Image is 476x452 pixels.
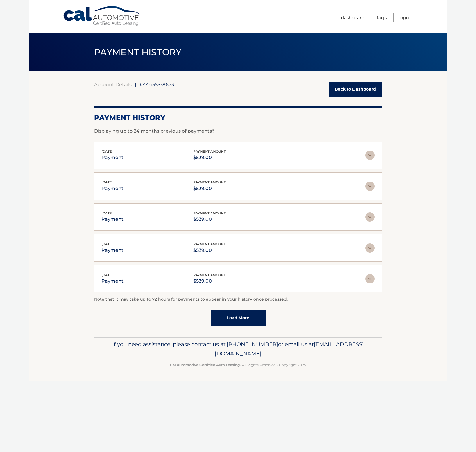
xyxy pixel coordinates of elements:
[365,151,375,160] img: accordion-rest.svg
[101,149,113,153] span: [DATE]
[377,13,387,22] a: FAQ's
[101,180,113,184] span: [DATE]
[193,215,226,223] p: $539.00
[170,363,240,367] strong: Cal Automotive Certified Auto Leasing
[193,277,226,285] p: $539.00
[94,128,382,135] p: Displaying up to 24 months previous of payments*.
[94,113,382,122] h2: Payment History
[193,153,226,162] p: $539.00
[193,242,226,246] span: payment amount
[101,242,113,246] span: [DATE]
[94,82,132,87] a: Account Details
[101,277,124,285] p: payment
[139,82,174,87] span: #44455539673
[101,246,124,254] p: payment
[193,246,226,254] p: $539.00
[101,273,113,277] span: [DATE]
[101,185,124,193] p: payment
[101,153,124,162] p: payment
[365,212,375,222] img: accordion-rest.svg
[101,211,113,215] span: [DATE]
[98,362,378,368] p: - All Rights Reserved - Copyright 2025
[227,341,278,348] span: [PHONE_NUMBER]
[193,185,226,193] p: $539.00
[94,47,182,57] span: PAYMENT HISTORY
[135,82,136,87] span: |
[211,310,266,326] a: Load More
[193,180,226,184] span: payment amount
[94,296,382,303] p: Note that it may take up to 72 hours for payments to appear in your history once processed.
[365,274,375,283] img: accordion-rest.svg
[63,6,141,26] a: Cal Automotive
[365,182,375,191] img: accordion-rest.svg
[341,13,364,22] a: Dashboard
[365,243,375,253] img: accordion-rest.svg
[215,341,364,357] span: [EMAIL_ADDRESS][DOMAIN_NAME]
[101,215,124,223] p: payment
[399,13,413,22] a: Logout
[193,273,226,277] span: payment amount
[98,340,378,358] p: If you need assistance, please contact us at: or email us at
[193,149,226,153] span: payment amount
[329,82,382,97] a: Back to Dashboard
[193,211,226,215] span: payment amount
